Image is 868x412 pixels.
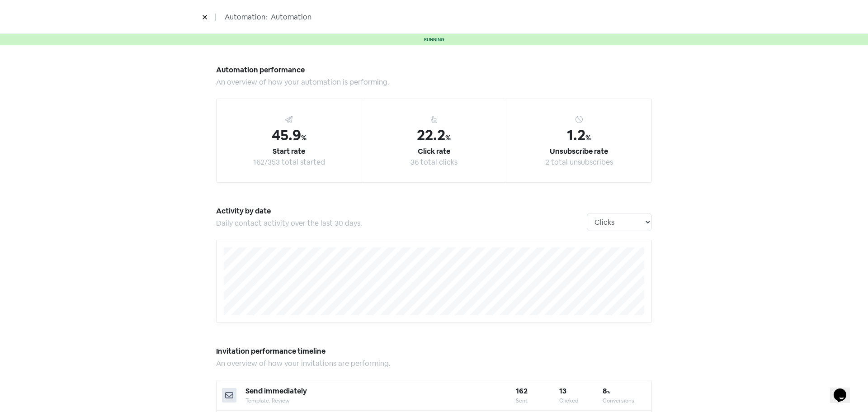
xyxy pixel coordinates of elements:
[301,133,307,142] span: %
[216,358,652,369] div: An overview of how your invitations are performing.
[245,397,516,405] div: Template: Review
[445,133,451,142] span: %
[216,204,587,218] h5: Activity by date
[225,12,267,23] span: Automation:
[603,386,610,396] b: 8
[545,157,613,168] div: 2 total unsubscribes
[559,386,566,396] b: 13
[216,77,652,88] div: An overview of how your automation is performing.
[567,124,591,146] div: 1.2
[559,397,603,405] div: Clicked
[410,157,458,168] div: 36 total clicks
[550,146,608,157] div: Unsubscribe rate
[417,124,451,146] div: 22.2
[516,397,559,405] div: Sent
[607,390,610,394] span: %
[418,146,450,157] div: Click rate
[216,345,652,358] h5: Invitation performance timeline
[273,146,305,157] div: Start rate
[603,397,646,405] div: Conversions
[585,133,591,142] span: %
[830,376,859,403] iframe: chat widget
[245,386,307,396] span: Send immediately
[253,157,325,168] div: 162/353 total started
[216,218,587,229] div: Daily contact activity over the last 30 days.
[516,386,528,396] b: 162
[216,63,652,77] h5: Automation performance
[272,124,307,146] div: 45.9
